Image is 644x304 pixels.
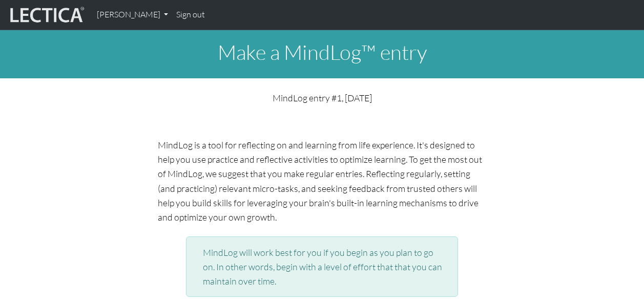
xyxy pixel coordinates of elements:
p: MindLog entry #1, [DATE] [158,91,486,105]
a: Sign out [172,4,209,26]
p: MindLog is a tool for reflecting on and learning from life experience. It's designed to help you ... [158,138,486,224]
img: lecticalive [8,5,85,25]
a: [PERSON_NAME] [93,4,172,26]
div: MindLog will work best for you if you begin as you plan to go on. In other words, begin with a le... [186,236,458,297]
